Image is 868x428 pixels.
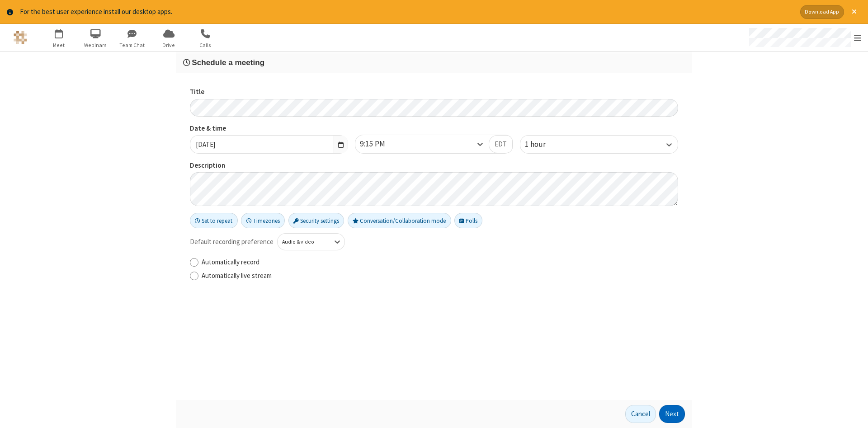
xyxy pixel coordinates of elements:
label: Description [190,160,678,171]
button: Conversation/Collaboration mode [348,213,451,228]
button: Set to repeat [190,213,238,228]
button: Timezones [241,213,285,228]
button: Security settings [288,213,344,228]
button: Close alert [847,5,861,19]
div: For the best user experience install our desktop apps. [20,7,793,17]
label: Automatically live stream [202,271,678,281]
span: Default recording preference [190,237,274,247]
button: Polls [454,213,482,228]
span: Schedule a meeting [192,58,264,67]
span: Calls [189,41,222,49]
div: 9:15 PM [360,138,401,150]
label: Automatically record [202,257,678,268]
button: EDT [489,135,513,153]
button: Cancel [625,405,656,423]
div: 1 hour [525,139,561,151]
button: Download App [800,5,844,19]
span: Webinars [79,41,113,49]
img: QA Selenium DO NOT DELETE OR CHANGE [14,31,27,44]
div: Audio & video [282,238,325,246]
div: Open menu [741,24,868,51]
span: Team Chat [115,41,149,49]
span: Meet [42,41,76,49]
button: Logo [3,24,37,51]
label: Title [190,87,678,97]
button: Next [659,405,685,423]
span: Drive [152,41,186,49]
label: Date & time [190,123,348,134]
